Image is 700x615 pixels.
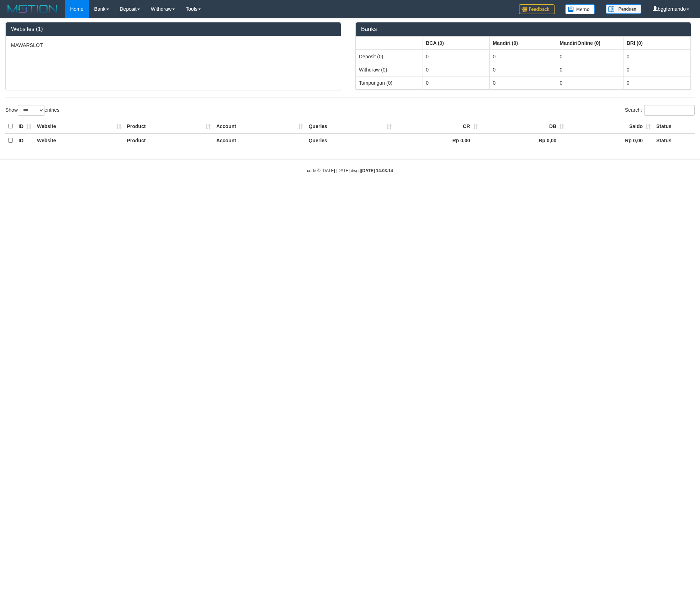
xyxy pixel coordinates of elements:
[5,105,59,116] label: Show entries
[124,133,213,147] th: Product
[16,120,34,133] th: ID
[557,63,624,76] td: 0
[653,133,695,147] th: Status
[490,36,557,50] th: Group: activate to sort column ascending
[5,4,59,14] img: MOTION_logo.png
[565,4,595,14] img: Button%20Memo.svg
[11,42,335,49] p: MAWARSLOT
[361,26,685,32] h3: Banks
[16,133,34,147] th: ID
[644,105,695,116] input: Search:
[653,120,695,133] th: Status
[34,133,124,147] th: Website
[557,36,624,50] th: Group: activate to sort column ascending
[356,50,423,63] td: Deposit (0)
[625,105,695,116] label: Search:
[606,4,641,14] img: panduan.png
[394,120,481,133] th: CR
[423,76,490,89] td: 0
[490,50,557,63] td: 0
[490,76,557,89] td: 0
[356,63,423,76] td: Withdraw (0)
[423,63,490,76] td: 0
[124,120,213,133] th: Product
[423,50,490,63] td: 0
[481,120,567,133] th: DB
[213,133,306,147] th: Account
[423,36,490,50] th: Group: activate to sort column ascending
[307,168,393,173] small: code © [DATE]-[DATE] dwg |
[567,133,653,147] th: Rp 0,00
[567,120,653,133] th: Saldo
[361,168,393,173] strong: [DATE] 14:03:14
[356,36,423,50] th: Group: activate to sort column ascending
[481,133,567,147] th: Rp 0,00
[519,4,555,14] img: Feedback.jpg
[34,120,124,133] th: Website
[624,63,690,76] td: 0
[557,50,624,63] td: 0
[213,120,306,133] th: Account
[394,133,481,147] th: Rp 0,00
[306,133,394,147] th: Queries
[356,76,423,89] td: Tampungan (0)
[11,26,335,32] h3: Websites (1)
[306,120,394,133] th: Queries
[18,105,44,116] select: Showentries
[490,63,557,76] td: 0
[624,76,690,89] td: 0
[624,36,690,50] th: Group: activate to sort column ascending
[624,50,690,63] td: 0
[557,76,624,89] td: 0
